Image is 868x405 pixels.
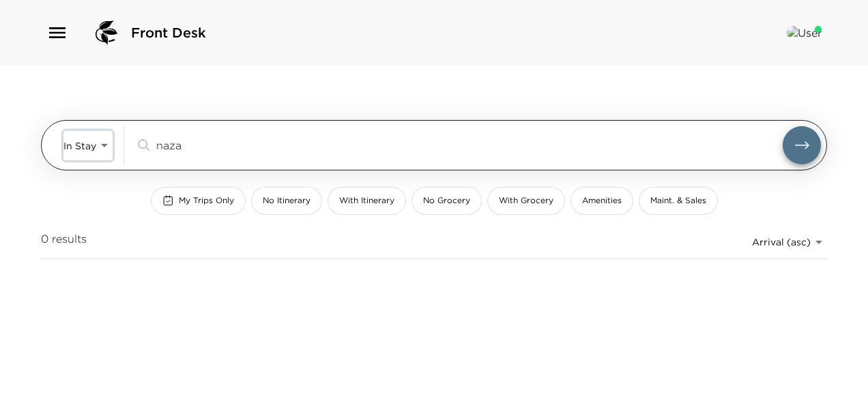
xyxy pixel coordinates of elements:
[263,195,310,207] span: No Itinerary
[650,195,706,207] span: Maint. & Sales
[328,187,406,215] button: With Itinerary
[582,195,622,207] span: Amenities
[63,140,96,152] span: In Stay
[752,236,811,248] span: Arrival (asc)
[156,137,783,153] input: Search by traveler, residence, or concierge
[179,195,234,207] span: My Trips Only
[131,23,206,42] span: Front Desk
[151,187,246,215] button: My Trips Only
[499,195,553,207] span: With Grocery
[411,187,482,215] button: No Grocery
[339,195,394,207] span: With Itinerary
[570,187,633,215] button: Amenities
[787,26,822,40] img: User
[41,231,87,253] span: 0 results
[90,16,123,49] img: logo
[639,187,718,215] button: Maint. & Sales
[423,195,470,207] span: No Grocery
[251,187,322,215] button: No Itinerary
[487,187,565,215] button: With Grocery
